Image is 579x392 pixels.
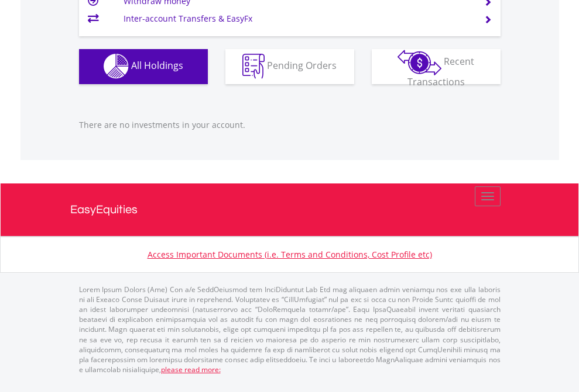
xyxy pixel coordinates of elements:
button: Recent Transactions [372,49,501,84]
span: All Holdings [131,59,183,72]
img: holdings-wht.png [104,54,129,79]
a: please read more: [161,365,221,374]
span: Recent Transactions [407,55,475,88]
span: Pending Orders [267,59,337,72]
td: Inter-account Transfers & EasyFx [124,10,470,27]
button: Pending Orders [225,49,354,84]
button: All Holdings [79,49,208,84]
img: pending_instructions-wht.png [242,54,265,79]
p: Lorem Ipsum Dolors (Ame) Con a/e SeddOeiusmod tem InciDiduntut Lab Etd mag aliquaen admin veniamq... [79,285,501,374]
img: transactions-zar-wht.png [398,50,441,75]
p: There are no investments in your account. [79,119,501,131]
a: EasyEquities [70,183,509,236]
a: Access Important Documents (i.e. Terms and Conditions, Cost Profile etc) [148,249,432,260]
